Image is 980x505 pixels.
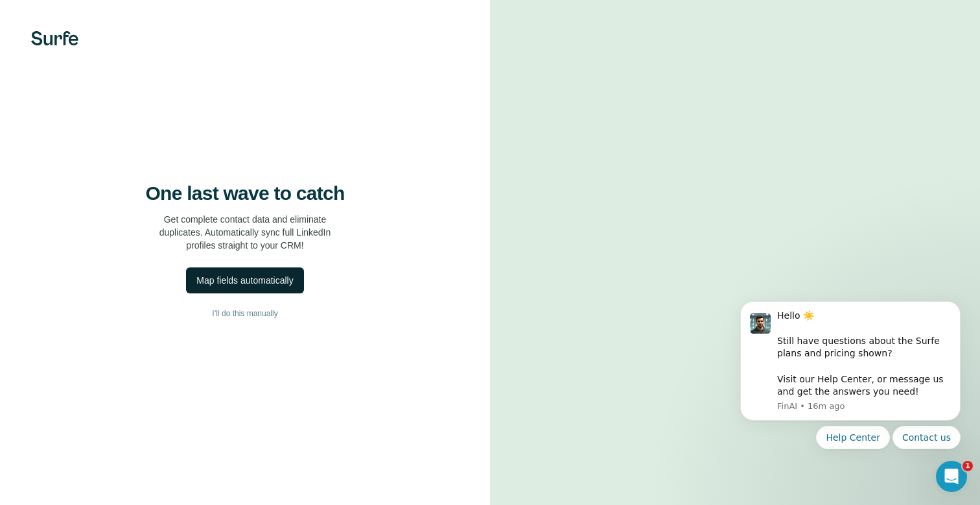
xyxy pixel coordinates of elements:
iframe: Intercom notifications message [721,282,980,470]
button: I’ll do this manually [26,304,464,323]
span: 1 [962,461,973,471]
span: I’ll do this manually [212,308,277,319]
p: Get complete contact data and eliminate duplicates. Automatically sync full LinkedIn profiles str... [159,213,331,252]
div: Map fields automatically [196,274,293,287]
iframe: Intercom live chat [936,461,967,492]
button: Map fields automatically [186,267,303,293]
img: Surfe's logo [31,31,78,45]
h4: One last wave to catch [146,182,345,205]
